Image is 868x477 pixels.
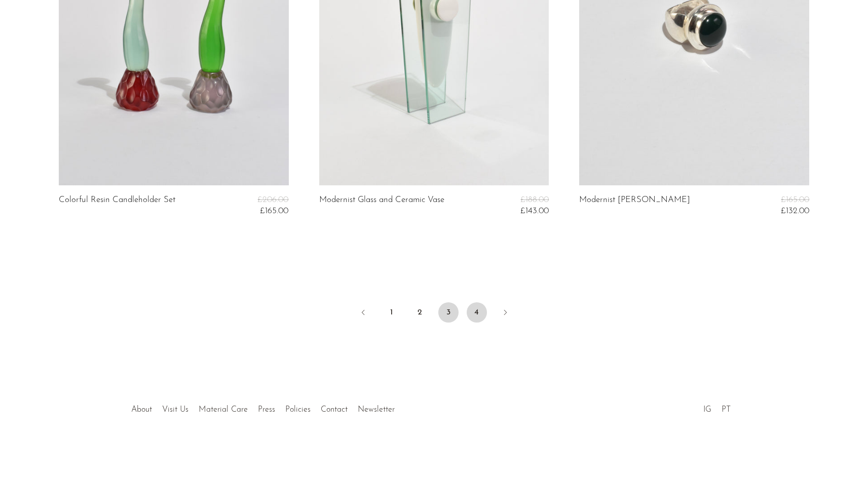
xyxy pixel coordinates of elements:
[520,207,549,215] span: £143.00
[781,207,809,215] span: £132.00
[257,195,288,204] span: £206.00
[781,195,809,204] span: £165.00
[353,302,373,325] a: Previous
[722,406,731,414] a: PT
[162,406,188,414] a: Visit Us
[495,302,515,325] a: Next
[438,302,459,323] span: 3
[285,406,311,414] a: Policies
[126,397,400,417] ul: Quick links
[59,195,175,216] a: Colorful Resin Candleholder Set
[579,195,690,216] a: Modernist [PERSON_NAME]
[260,207,288,215] span: £165.00
[321,406,348,414] a: Contact
[258,406,275,414] a: Press
[520,195,549,204] span: £188.00
[199,406,248,414] a: Material Care
[467,302,487,323] a: 4
[131,406,152,414] a: About
[319,195,444,216] a: Modernist Glass and Ceramic Vase
[698,397,736,417] ul: Social Medias
[410,302,430,323] a: 2
[382,302,402,323] a: 1
[703,406,711,414] a: IG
